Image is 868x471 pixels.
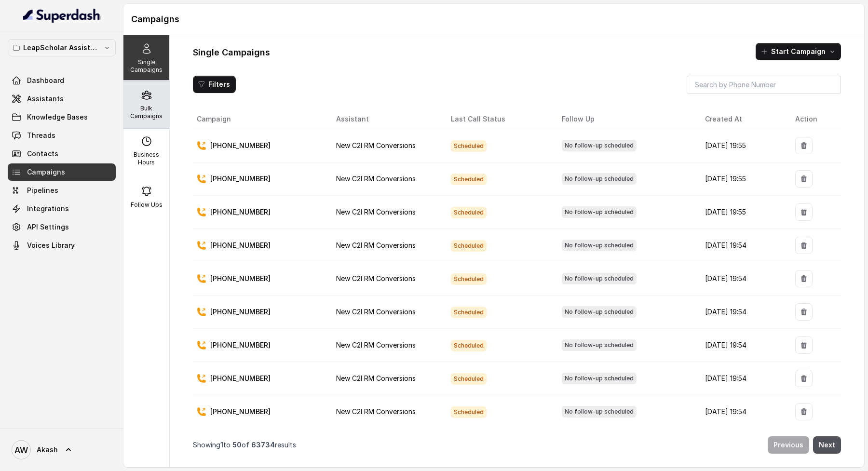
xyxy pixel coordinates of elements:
[697,296,787,329] td: [DATE] 19:54
[220,441,223,449] span: 1
[210,374,271,383] p: [PHONE_NUMBER]
[8,182,116,199] a: Pipelines
[687,76,841,94] input: Search by Phone Number
[336,407,416,416] span: New C2I RM Conversions
[27,94,64,104] span: Assistants
[451,174,487,185] span: Scheduled
[251,441,275,449] span: 63734
[210,174,271,184] p: [PHONE_NUMBER]
[336,274,416,283] span: New C2I RM Conversions
[8,127,116,144] a: Threads
[27,222,69,232] span: API Settings
[27,204,69,214] span: Integrations
[451,406,487,418] span: Scheduled
[210,207,271,217] p: [PHONE_NUMBER]
[562,140,637,151] span: No follow-up scheduled
[193,45,270,60] h1: Single Campaigns
[554,109,697,129] th: Follow Up
[451,307,487,318] span: Scheduled
[697,362,787,395] td: [DATE] 19:54
[562,206,637,218] span: No follow-up scheduled
[27,167,65,177] span: Campaigns
[336,208,416,216] span: New C2I RM Conversions
[232,441,242,449] span: 50
[336,308,416,316] span: New C2I RM Conversions
[562,373,637,384] span: No follow-up scheduled
[210,274,271,283] p: [PHONE_NUMBER]
[768,436,809,454] button: Previous
[127,151,165,166] p: Business Hours
[8,145,116,162] a: Contacts
[813,436,841,454] button: Next
[562,406,637,417] span: No follow-up scheduled
[336,374,416,382] span: New C2I RM Conversions
[8,39,116,56] button: LeapScholar Assistant
[193,76,236,93] button: Filters
[193,109,328,129] th: Campaign
[210,241,271,250] p: [PHONE_NUMBER]
[443,109,554,129] th: Last Call Status
[756,43,841,60] button: Start Campaign
[8,90,116,108] a: Assistants
[697,395,787,429] td: [DATE] 19:54
[562,306,637,318] span: No follow-up scheduled
[8,436,116,463] a: Akash
[210,141,271,150] p: [PHONE_NUMBER]
[336,141,416,149] span: New C2I RM Conversions
[37,445,58,455] span: Akash
[8,200,116,217] a: Integrations
[14,445,28,455] text: AW
[23,42,100,54] p: LeapScholar Assistant
[562,240,637,251] span: No follow-up scheduled
[27,149,58,159] span: Contacts
[697,162,787,196] td: [DATE] 19:55
[336,241,416,249] span: New C2I RM Conversions
[210,407,271,417] p: [PHONE_NUMBER]
[27,76,64,85] span: Dashboard
[27,112,88,122] span: Knowledge Bases
[193,431,841,459] nav: Pagination
[27,186,58,195] span: Pipelines
[193,440,296,450] p: Showing to of results
[127,58,165,74] p: Single Campaigns
[697,229,787,262] td: [DATE] 19:54
[451,240,487,252] span: Scheduled
[8,218,116,236] a: API Settings
[697,262,787,296] td: [DATE] 19:54
[562,173,637,185] span: No follow-up scheduled
[787,109,841,129] th: Action
[451,140,487,152] span: Scheduled
[336,175,416,183] span: New C2I RM Conversions
[562,339,637,351] span: No follow-up scheduled
[451,373,487,385] span: Scheduled
[451,273,487,285] span: Scheduled
[210,340,271,350] p: [PHONE_NUMBER]
[451,207,487,218] span: Scheduled
[328,109,443,129] th: Assistant
[8,163,116,181] a: Campaigns
[451,340,487,351] span: Scheduled
[23,8,101,23] img: light.svg
[8,108,116,126] a: Knowledge Bases
[127,105,165,120] p: Bulk Campaigns
[210,307,271,317] p: [PHONE_NUMBER]
[27,131,55,140] span: Threads
[697,129,787,162] td: [DATE] 19:55
[697,196,787,229] td: [DATE] 19:55
[336,341,416,349] span: New C2I RM Conversions
[8,72,116,89] a: Dashboard
[562,273,637,284] span: No follow-up scheduled
[697,109,787,129] th: Created At
[27,241,75,250] span: Voices Library
[697,329,787,362] td: [DATE] 19:54
[131,12,856,27] h1: Campaigns
[8,237,116,254] a: Voices Library
[131,201,163,209] p: Follow Ups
